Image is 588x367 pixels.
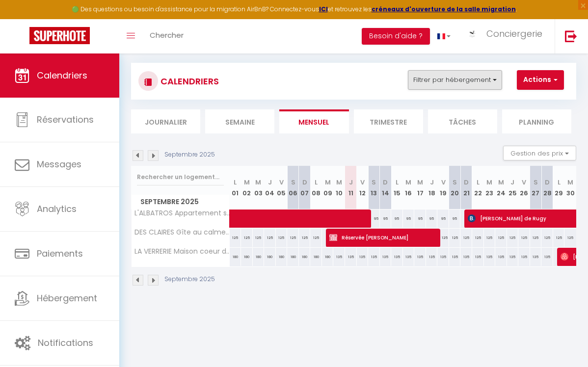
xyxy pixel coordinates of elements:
[287,248,299,266] div: 180
[234,178,237,187] abbr: L
[414,248,426,266] div: 135
[276,166,288,210] th: 05
[541,229,553,247] div: 125
[325,178,331,187] abbr: M
[362,28,430,45] button: Besoin d'aide ?
[287,229,299,247] div: 125
[349,178,353,187] abbr: J
[336,178,342,187] abbr: M
[391,166,403,210] th: 15
[354,109,423,133] li: Trimestre
[380,166,392,210] th: 14
[484,229,496,247] div: 125
[241,229,253,247] div: 125
[522,178,526,187] abbr: V
[299,166,311,210] th: 07
[530,166,542,210] th: 27
[460,248,472,266] div: 135
[310,229,322,247] div: 125
[368,166,380,210] th: 13
[458,19,555,53] a: ... Conciergerie
[472,166,484,210] th: 22
[241,166,253,210] th: 02
[408,70,502,90] button: Filtrer par hébergement
[380,248,392,266] div: 135
[164,150,215,159] p: Septembre 2025
[279,178,284,187] abbr: V
[530,229,542,247] div: 125
[37,158,81,170] span: Messages
[150,30,184,40] span: Chercher
[567,178,573,187] abbr: M
[276,248,288,266] div: 180
[133,210,231,217] span: L'ALBATROS Appartement situé en plein coeur de ville
[484,248,496,266] div: 135
[253,166,265,210] th: 03
[137,168,224,186] input: Rechercher un logement...
[253,229,265,247] div: 125
[449,166,461,210] th: 20
[417,178,423,187] abbr: M
[230,166,241,210] th: 01
[310,166,322,210] th: 08
[264,229,276,247] div: 125
[372,178,376,187] abbr: S
[477,178,480,187] abbr: L
[403,166,415,210] th: 16
[164,275,215,284] p: Septembre 2025
[230,248,241,266] div: 180
[564,166,576,210] th: 30
[498,178,504,187] abbr: M
[383,178,388,187] abbr: D
[553,229,565,247] div: 125
[518,166,530,210] th: 26
[37,203,77,215] span: Analytics
[449,248,461,266] div: 135
[507,229,519,247] div: 125
[564,229,576,247] div: 125
[38,337,93,349] span: Notifications
[241,248,253,266] div: 180
[322,166,334,210] th: 09
[302,178,307,187] abbr: D
[158,70,219,92] h3: CALENDRIERS
[437,248,449,266] div: 135
[329,228,439,247] span: Réservée [PERSON_NAME]
[405,178,411,187] abbr: M
[37,247,83,260] span: Paiements
[230,229,241,247] div: 125
[310,248,322,266] div: 180
[495,248,507,266] div: 135
[299,248,311,266] div: 180
[268,178,272,187] abbr: J
[453,178,457,187] abbr: S
[37,113,94,126] span: Réservations
[276,229,288,247] div: 125
[205,109,274,133] li: Semaine
[133,248,231,255] span: LA VERRERIE Maison coeur de ville avec grand jardin
[486,178,492,187] abbr: M
[133,229,231,236] span: DES CLAIRES Gîte au calme avec [PERSON_NAME]
[460,166,472,210] th: 21
[333,166,345,210] th: 10
[255,178,261,187] abbr: M
[244,178,250,187] abbr: M
[465,29,480,39] img: ...
[428,109,497,133] li: Tâches
[319,5,328,13] a: ICI
[372,5,516,13] a: créneaux d'ouverture de la salle migration
[299,229,311,247] div: 125
[534,178,538,187] abbr: S
[333,248,345,266] div: 135
[357,166,369,210] th: 12
[287,166,299,210] th: 06
[545,178,550,187] abbr: D
[368,248,380,266] div: 135
[460,229,472,247] div: 125
[132,195,229,209] span: Septembre 2025
[507,248,519,266] div: 135
[345,248,357,266] div: 135
[279,109,348,133] li: Mensuel
[37,69,87,81] span: Calendriers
